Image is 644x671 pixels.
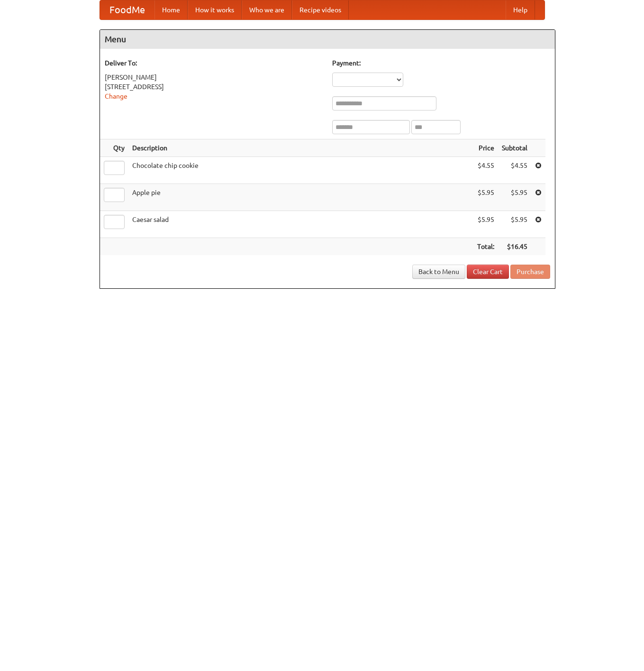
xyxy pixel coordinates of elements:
[473,238,498,256] th: Total:
[105,82,323,92] div: [STREET_ADDRESS]
[128,157,473,184] td: Chocolate chip cookie
[473,211,498,238] td: $5.95
[498,211,531,238] td: $5.95
[473,139,498,157] th: Price
[498,157,531,184] td: $4.55
[498,139,531,157] th: Subtotal
[242,0,292,19] a: Who we are
[292,0,349,19] a: Recipe videos
[128,211,473,238] td: Caesar salad
[506,0,535,19] a: Help
[154,0,188,19] a: Home
[105,92,127,100] a: Change
[473,157,498,184] td: $4.55
[105,73,323,82] div: [PERSON_NAME]
[412,265,465,279] a: Back to Menu
[100,30,555,49] h4: Menu
[498,184,531,211] td: $5.95
[105,58,323,68] h5: Deliver To:
[100,139,128,157] th: Qty
[188,0,242,19] a: How it works
[473,184,498,211] td: $5.95
[128,139,473,157] th: Description
[332,58,550,68] h5: Payment:
[498,238,531,256] th: $16.45
[100,0,154,19] a: FoodMe
[467,265,509,279] a: Clear Cart
[128,184,473,211] td: Apple pie
[510,265,550,279] button: Purchase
